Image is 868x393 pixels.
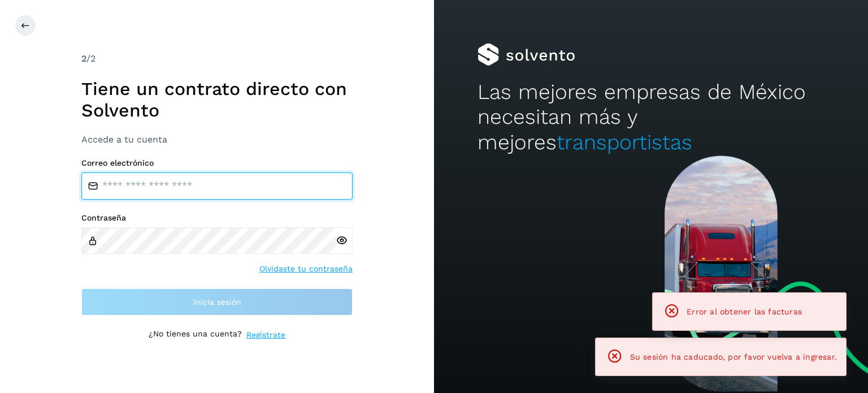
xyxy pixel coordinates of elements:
[81,158,353,168] label: Correo electrónico
[81,213,353,223] label: Contraseña
[259,263,353,275] a: Olvidaste tu contraseña
[557,130,692,154] span: transportistas
[630,352,837,361] span: Su sesión ha caducado, por favor vuelva a ingresar.
[687,307,802,316] span: Error al obtener las facturas
[246,329,285,341] a: Regístrate
[81,288,353,316] button: Inicia sesión
[81,53,86,64] span: 2
[193,298,241,306] span: Inicia sesión
[81,134,353,145] h3: Accede a tu cuenta
[478,80,824,155] h2: Las mejores empresas de México necesitan más y mejores
[81,78,353,122] h1: Tiene un contrato directo con Solvento
[81,52,353,66] div: /2
[149,329,242,341] p: ¿No tienes una cuenta?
